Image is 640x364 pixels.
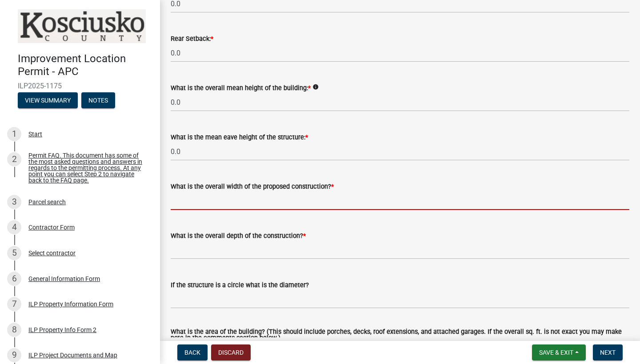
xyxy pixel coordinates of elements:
div: ILP Property Information Form [28,301,113,307]
button: Next [593,344,623,360]
div: Parcel search [28,199,66,205]
div: 6 [7,272,21,286]
div: ILP Property Info Form 2 [28,327,96,333]
div: ILP Project Documents and Map [28,352,117,358]
div: 3 [7,195,21,209]
div: 5 [7,246,21,260]
div: 8 [7,323,21,337]
div: 7 [7,297,21,311]
img: Kosciusko County, Indiana [18,9,146,43]
h4: Improvement Location Permit - APC [18,52,153,78]
div: 2 [7,152,21,166]
label: If the structure is a circle what is the diameter? [171,282,309,289]
div: Contractor Form [28,224,75,230]
div: 1 [7,127,21,141]
span: Back [184,349,200,356]
label: Rear Setback: [171,36,213,42]
div: 4 [7,220,21,234]
label: What is the overall mean height of the building: [171,85,311,91]
div: 9 [7,348,21,362]
wm-modal-confirm: Notes [81,97,115,104]
span: Next [600,349,616,356]
wm-modal-confirm: Summary [18,97,78,104]
label: What is the overall depth of the construction? [171,233,306,239]
span: ILP2025-1175 [18,82,142,90]
div: Select contractor [28,250,76,256]
button: Back [177,344,208,360]
i: info [312,84,319,90]
label: What is the mean eave height of the structure: [171,135,308,141]
button: View Summary [18,92,78,108]
div: General Information Form [28,276,100,282]
span: Save & Exit [539,349,573,356]
button: Discard [211,344,251,360]
div: Start [28,131,42,137]
button: Notes [81,92,115,108]
div: Permit FAQ. This document has some of the most asked questions and answers in regards to the perm... [28,152,146,183]
label: What is the overall width of the proposed construction? [171,184,334,190]
label: What is the area of the building? (This should include porches, decks, roof extensions, and attac... [171,329,629,342]
button: Save & Exit [532,344,586,360]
